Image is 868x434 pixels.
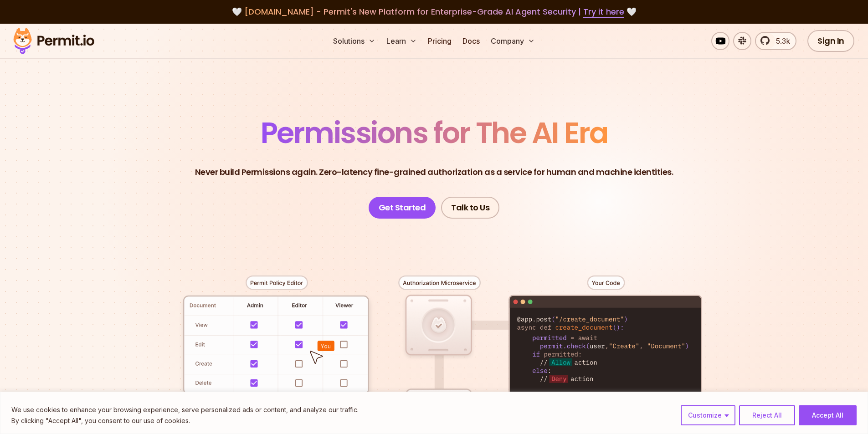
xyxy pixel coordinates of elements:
div: 🤍 🤍 [22,5,846,18]
p: We use cookies to enhance your browsing experience, serve personalized ads or content, and analyz... [11,404,359,415]
span: Permissions for The AI Era [261,112,608,153]
span: 5.3k [770,36,790,46]
a: Get Started [369,197,436,219]
a: Sign In [807,30,854,52]
a: Pricing [424,32,455,50]
p: Never build Permissions again. Zero-latency fine-grained authorization as a service for human and... [195,166,673,179]
button: Solutions [329,32,379,50]
a: Talk to Us [441,197,499,219]
button: Learn [383,32,421,50]
button: Company [487,32,539,50]
button: Customize [681,405,735,425]
button: Accept All [799,405,857,425]
a: 5.3k [755,32,796,50]
button: Reject All [739,405,795,425]
p: By clicking "Accept All", you consent to our use of cookies. [11,415,359,426]
img: Permit logo [9,26,98,56]
a: Docs [459,32,483,50]
span: [DOMAIN_NAME] - Permit's New Platform for Enterprise-Grade AI Agent Security | [244,6,624,17]
a: Try it here [583,6,624,18]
